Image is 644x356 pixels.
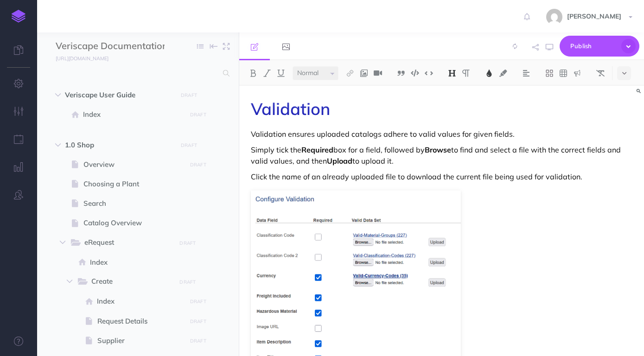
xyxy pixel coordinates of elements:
img: logo-mark.svg [12,10,26,23]
img: Text color button [485,70,493,77]
button: DRAFT [186,109,210,120]
button: DRAFT [186,316,210,327]
button: DRAFT [186,159,210,170]
button: DRAFT [186,336,210,346]
span: Overview [83,159,183,170]
small: DRAFT [190,112,206,118]
img: Italic button [263,70,271,77]
span: Index [83,109,183,120]
img: Text background color button [499,70,507,77]
img: Add video button [374,70,382,77]
button: DRAFT [176,277,199,287]
span: eRequest [84,237,169,249]
small: DRAFT [190,162,206,168]
input: Search [56,65,217,82]
span: Catalog Overview [83,217,183,229]
p: Click the name of an already uploaded file to download the current file being used for validation. [251,171,632,182]
span: Publish [570,39,617,53]
p: Simply tick the box for a field, followed by to find and select a file with the correct fields an... [251,144,632,166]
button: DRAFT [178,140,201,151]
button: DRAFT [176,238,199,248]
span: Create [91,276,169,288]
img: Alignment dropdown menu button [522,70,530,77]
img: Add image button [360,70,368,77]
small: DRAFT [179,279,196,285]
small: [URL][DOMAIN_NAME] [56,55,108,62]
input: Documentation Name [56,39,165,53]
p: Validation ensures uploaded catalogs adhere to valid values for given fields. [251,128,632,140]
span: Index [97,296,183,307]
span: Validation [251,98,330,119]
span: 1.0 Shop [65,140,172,151]
img: Headings dropdown button [448,70,456,77]
img: Inline code button [425,70,433,76]
a: [URL][DOMAIN_NAME] [37,53,118,63]
strong: Upload [327,156,352,165]
small: DRAFT [190,299,206,305]
img: Underline button [277,70,285,77]
img: Create table button [559,70,567,77]
button: DRAFT [186,296,210,307]
img: Bold button [249,70,257,77]
span: Veriscape User Guide [65,89,172,101]
span: Index [90,257,183,268]
img: Blockquote button [397,70,405,77]
button: DRAFT [178,90,201,101]
span: Choosing a Plant [83,178,183,190]
button: Publish [560,36,639,57]
img: Clear styles button [596,70,605,77]
img: Code block button [411,70,419,76]
span: Search [83,198,183,209]
img: Paragraph button [462,70,470,77]
small: DRAFT [181,142,197,148]
span: [PERSON_NAME] [562,12,626,20]
img: Link button [346,70,354,77]
span: Request Details [97,316,183,327]
strong: Browse [425,145,451,154]
small: DRAFT [179,240,196,246]
small: DRAFT [190,318,206,324]
img: Callout dropdown menu button [573,70,581,77]
strong: Required [301,145,333,154]
span: Supplier [97,335,183,346]
img: 743f3ee6f9f80ed2ad13fd650e81ed88.jpg [546,9,562,25]
small: DRAFT [181,92,197,98]
small: DRAFT [190,338,206,344]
